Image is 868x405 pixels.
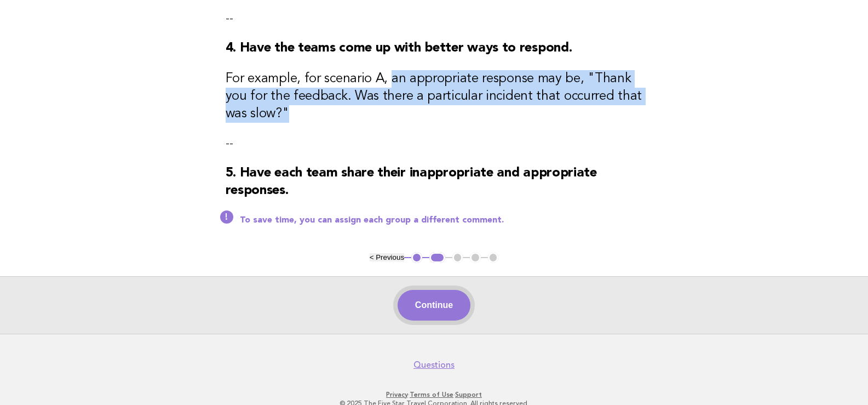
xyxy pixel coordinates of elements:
[226,42,572,55] strong: 4. Have the teams come up with better ways to respond.
[413,360,455,370] a: Questions
[226,11,643,26] p: --
[226,136,643,151] p: --
[455,391,482,398] a: Support
[226,167,597,197] strong: 5. Have each team share their inappropriate and appropriate responses.
[410,391,453,398] a: Terms of Use
[370,253,404,261] button: < Previous
[226,70,643,123] h3: For example, for scenario A, an appropriate response may be, "Thank you for the feedback. Was the...
[99,390,769,399] p: · ·
[386,391,408,398] a: Privacy
[398,290,470,321] button: Continue
[240,215,643,226] p: To save time, you can assign each group a different comment.
[411,252,422,263] button: 1
[429,252,445,263] button: 2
